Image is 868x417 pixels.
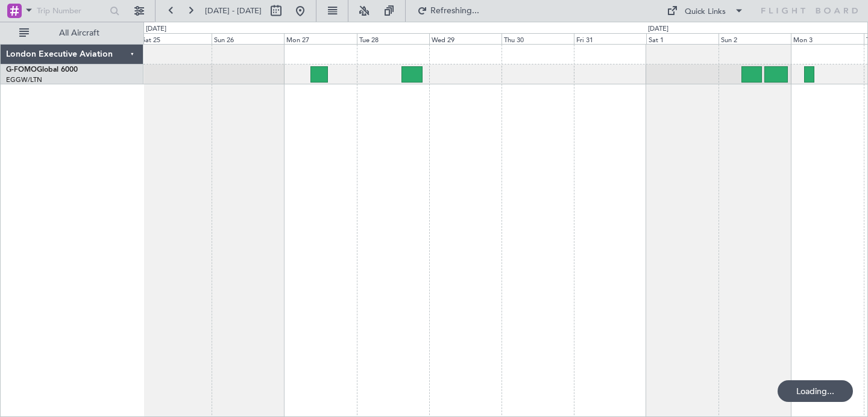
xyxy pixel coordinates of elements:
div: Mon 3 [791,33,863,44]
div: Wed 29 [429,33,502,44]
div: Sun 2 [719,33,791,44]
div: [DATE] [146,24,166,34]
span: Refreshing... [430,7,480,15]
button: Refreshing... [412,1,484,20]
span: [DATE] - [DATE] [205,5,262,16]
button: All Aircraft [13,24,131,43]
div: Thu 30 [502,33,574,44]
div: Sat 1 [646,33,719,44]
input: Trip Number [37,2,106,20]
button: Quick Links [661,1,750,20]
div: Loading... [778,380,853,402]
a: G-FOMOGlobal 6000 [6,66,78,74]
div: Quick Links [685,6,726,18]
span: G-FOMO [6,66,37,74]
div: Sat 25 [139,33,212,44]
div: Mon 27 [284,33,356,44]
div: Tue 28 [357,33,429,44]
span: All Aircraft [31,29,127,37]
div: [DATE] [648,24,668,34]
div: Fri 31 [574,33,646,44]
a: EGGW/LTN [6,75,42,84]
div: Sun 26 [212,33,284,44]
